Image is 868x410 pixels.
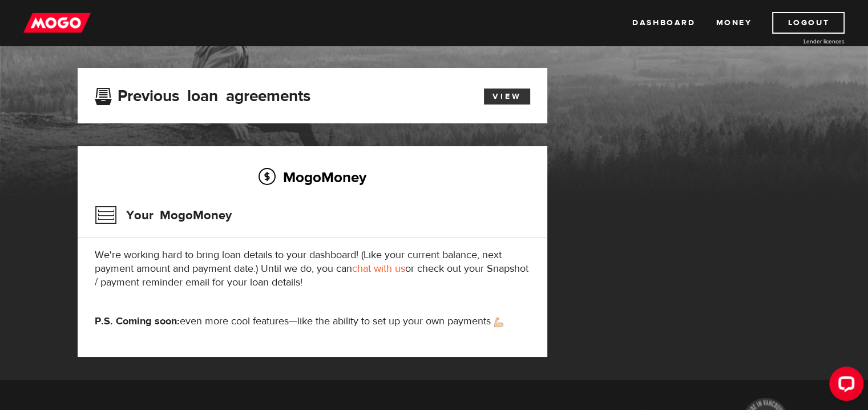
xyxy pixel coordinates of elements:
[759,37,845,46] a: Lender licences
[494,317,503,327] img: strong arm emoji
[23,12,91,34] img: mogo_logo-11ee424be714fa7cbb0f0f49df9e16ec.png
[95,165,530,189] h2: MogoMoney
[95,315,530,328] p: even more cool features—like the ability to set up your own payments
[95,200,232,230] h3: Your MogoMoney
[95,248,530,290] p: We're working hard to bring loan details to your dashboard! (Like your current balance, next paym...
[484,89,530,104] a: View
[632,12,695,34] a: Dashboard
[716,12,752,34] a: Money
[352,262,405,275] a: chat with us
[95,87,310,102] h3: Previous loan agreements
[820,362,868,410] iframe: LiveChat chat widget
[772,12,845,34] a: Logout
[95,315,180,328] strong: P.S. Coming soon:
